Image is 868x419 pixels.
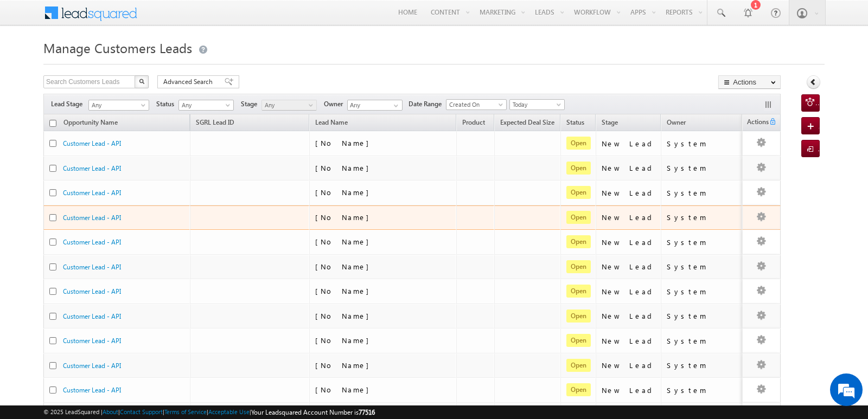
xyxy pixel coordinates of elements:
[667,385,738,395] div: System
[509,99,565,110] a: Today
[667,237,738,247] div: System
[566,285,591,298] span: Open
[63,238,121,246] a: Customer Lead - API
[667,262,738,272] div: System
[566,260,591,273] span: Open
[409,99,446,109] span: Date Range
[63,164,121,172] a: Customer Lead - API
[495,117,560,131] a: Expected Deal Size
[667,188,738,198] div: System
[602,212,656,222] div: New Lead
[315,188,374,197] span: [No Name]
[667,336,738,346] div: System
[179,100,231,110] span: Any
[602,163,656,173] div: New Lead
[63,118,118,126] span: Opportunity Name
[510,100,561,109] span: Today
[262,100,314,110] span: Any
[178,100,234,111] a: Any
[596,117,623,131] a: Stage
[602,336,656,346] div: New Lead
[63,214,121,222] a: Customer Lead - API
[566,235,591,248] span: Open
[667,311,738,321] div: System
[566,383,591,396] span: Open
[667,139,738,149] div: System
[315,360,374,370] span: [No Name]
[602,262,656,272] div: New Lead
[315,311,374,320] span: [No Name]
[163,77,216,87] span: Advanced Search
[359,408,375,416] span: 77516
[63,189,121,197] a: Customer Lead - API
[63,312,121,320] a: Customer Lead - API
[49,120,56,127] input: Check all records
[315,237,374,246] span: [No Name]
[446,100,503,109] span: Created On
[667,287,738,296] div: System
[88,100,149,111] a: Any
[347,100,403,111] input: Type to Search
[315,286,374,295] span: [No Name]
[500,118,554,126] span: Expected Deal Size
[602,360,656,370] div: New Lead
[251,408,375,416] span: Your Leadsquared Account Number is
[190,117,240,131] a: SGRL Lead ID
[566,162,591,175] span: Open
[103,408,118,415] a: About
[667,163,738,173] div: System
[566,137,591,150] span: Open
[462,118,485,126] span: Product
[602,188,656,198] div: New Lead
[388,100,401,111] a: Show All Items
[315,385,374,394] span: [No Name]
[208,408,250,415] a: Acceptable Use
[139,79,144,84] img: Search
[566,211,591,224] span: Open
[324,99,347,109] span: Owner
[241,99,261,109] span: Stage
[602,118,618,126] span: Stage
[667,212,738,222] div: System
[602,287,656,296] div: New Lead
[310,117,353,131] span: Lead Name
[120,408,163,415] a: Contact Support
[602,237,656,247] div: New Lead
[566,310,591,323] span: Open
[315,163,374,172] span: [No Name]
[196,118,234,126] span: SGRL Lead ID
[261,100,317,111] a: Any
[315,212,374,222] span: [No Name]
[315,262,374,271] span: [No Name]
[667,118,686,126] span: Owner
[315,138,374,147] span: [No Name]
[602,139,656,149] div: New Lead
[602,311,656,321] div: New Lead
[566,186,591,199] span: Open
[43,39,192,56] span: Manage Customers Leads
[63,287,121,295] a: Customer Lead - API
[566,359,591,372] span: Open
[63,362,121,370] a: Customer Lead - API
[63,386,121,394] a: Customer Lead - API
[446,99,507,110] a: Created On
[718,75,781,89] button: Actions
[58,117,123,131] a: Opportunity Name
[63,263,121,271] a: Customer Lead - API
[89,100,145,110] span: Any
[667,360,738,370] div: System
[63,139,121,147] a: Customer Lead - API
[602,385,656,395] div: New Lead
[43,407,375,417] span: © 2025 LeadSquared | | | | |
[164,408,207,415] a: Terms of Service
[743,116,769,130] span: Actions
[315,336,374,345] span: [No Name]
[561,117,590,131] a: Status
[156,99,178,109] span: Status
[51,99,87,109] span: Lead Stage
[63,337,121,345] a: Customer Lead - API
[566,334,591,347] span: Open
